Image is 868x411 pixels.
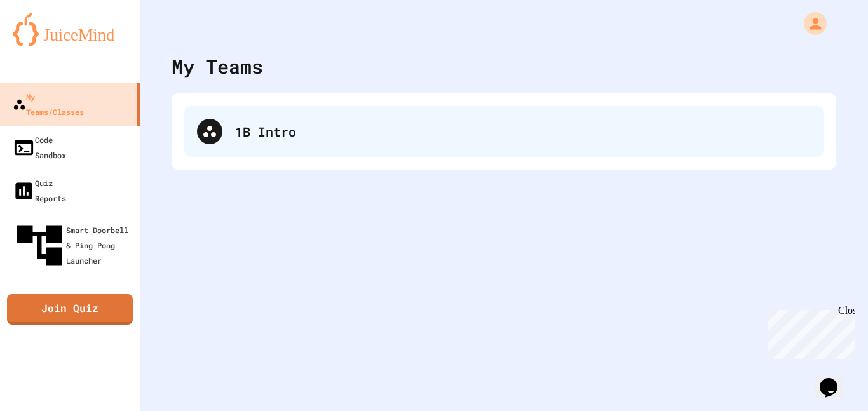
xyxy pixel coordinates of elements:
div: Smart Doorbell & Ping Pong Launcher [13,219,135,272]
div: My Teams [172,52,263,81]
div: Quiz Reports [13,175,66,206]
iframe: chat widget [763,305,855,359]
iframe: chat widget [815,360,855,398]
img: logo-orange.svg [13,13,127,46]
div: 1B Intro [235,122,811,141]
div: My Teams/Classes [13,89,84,119]
a: Join Quiz [7,294,133,325]
div: Chat with us now!Close [5,5,88,81]
div: 1B Intro [184,106,824,157]
div: My Account [790,9,830,38]
div: Code Sandbox [13,132,66,163]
